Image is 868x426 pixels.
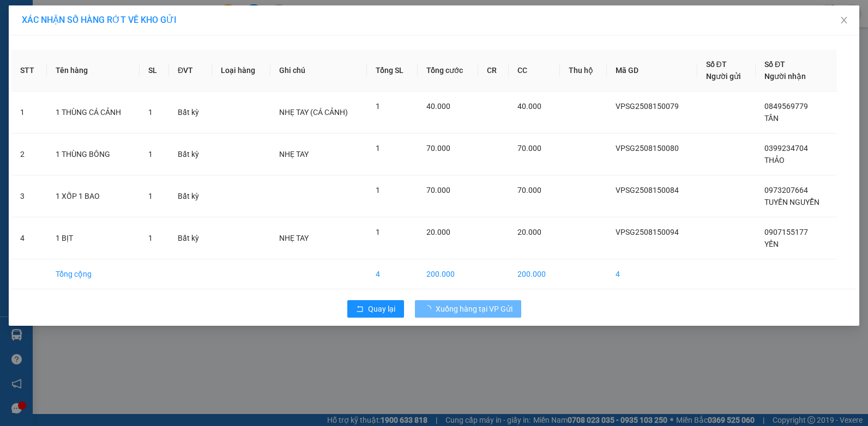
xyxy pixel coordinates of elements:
[368,303,395,315] span: Quay lại
[706,72,741,81] span: Người gửi
[279,108,348,117] span: NHẸ TAY (CÁ CẢNH)
[47,259,140,289] td: Tổng cộng
[436,303,513,315] span: Xuống hàng tại VP Gửi
[764,228,808,236] span: 0907155177
[47,50,140,92] th: Tên hàng
[764,144,808,153] span: 0399234704
[169,50,213,92] th: ĐVT
[616,144,679,153] span: VPSG2508150080
[169,175,213,217] td: Bất kỳ
[11,92,47,133] td: 1
[140,50,169,92] th: SL
[764,186,808,194] span: 0973207664
[764,114,779,123] span: TẦN
[376,186,380,194] span: 1
[270,50,367,92] th: Ghi chú
[764,198,819,206] span: TUYỀN NGUYỄN
[560,50,607,92] th: Thu hộ
[764,60,785,69] span: Số ĐT
[47,92,140,133] td: 1 THÙNG CÁ CẢNH
[616,186,679,194] span: VPSG2508150084
[426,186,450,194] span: 70.000
[616,228,679,236] span: VPSG2508150094
[356,305,364,314] span: rollback
[517,102,541,111] span: 40.000
[279,234,309,242] span: NHẸ TAY
[279,150,309,159] span: NHẸ TAY
[764,156,785,165] span: THẢO
[367,50,418,92] th: Tổng SL
[47,217,140,259] td: 1 BỊT
[426,102,450,111] span: 40.000
[169,217,213,259] td: Bất kỳ
[764,240,779,248] span: YẾN
[376,144,380,153] span: 1
[840,16,848,25] span: close
[347,300,404,318] button: rollbackQuay lại
[418,259,478,289] td: 200.000
[426,228,450,236] span: 20.000
[11,50,47,92] th: STT
[169,133,213,175] td: Bất kỳ
[764,72,806,81] span: Người nhận
[509,50,560,92] th: CC
[706,60,727,69] span: Số ĐT
[376,228,380,236] span: 1
[764,102,808,111] span: 0849569779
[607,50,697,92] th: Mã GD
[829,5,859,36] button: Close
[607,259,697,289] td: 4
[212,50,270,92] th: Loại hàng
[376,102,380,111] span: 1
[148,192,153,200] span: 1
[148,150,153,159] span: 1
[11,175,47,217] td: 3
[11,217,47,259] td: 4
[415,300,521,318] button: Xuống hàng tại VP Gửi
[47,175,140,217] td: 1 XỐP 1 BAO
[478,50,509,92] th: CR
[148,234,153,242] span: 1
[47,133,140,175] td: 1 THÙNG BÔNG
[424,305,436,313] span: loading
[148,108,153,117] span: 1
[367,259,418,289] td: 4
[517,228,541,236] span: 20.000
[517,186,541,194] span: 70.000
[418,50,478,92] th: Tổng cước
[509,259,560,289] td: 200.000
[11,133,47,175] td: 2
[22,15,177,25] span: XÁC NHẬN SỐ HÀNG RỚT VỀ KHO GỬI
[517,144,541,153] span: 70.000
[426,144,450,153] span: 70.000
[616,102,679,111] span: VPSG2508150079
[169,92,213,133] td: Bất kỳ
